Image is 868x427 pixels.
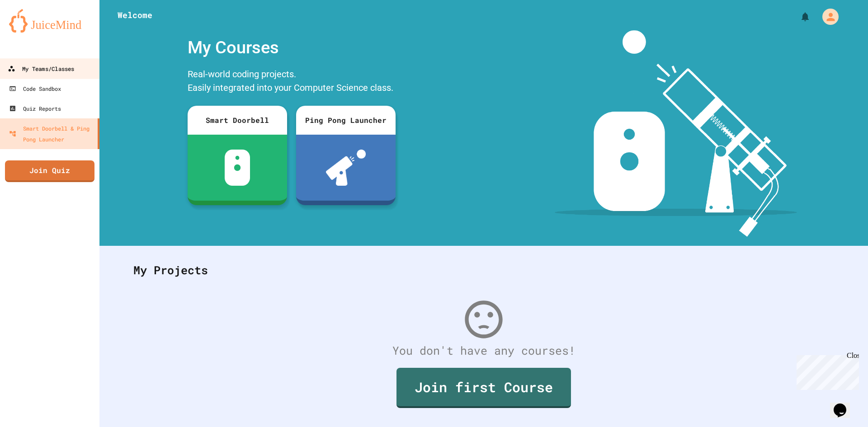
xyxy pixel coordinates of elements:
div: My Courses [183,30,400,65]
img: banner-image-my-projects.png [555,30,797,237]
div: Code Sandbox [9,83,61,94]
div: Smart Doorbell [188,106,287,135]
img: sdb-white.svg [225,150,250,186]
iframe: chat widget [793,352,859,390]
div: You don't have any courses! [124,342,843,359]
div: Chat with us now!Close [4,4,62,57]
div: My Teams/Classes [8,63,74,75]
div: My Projects [124,253,843,288]
div: Smart Doorbell & Ping Pong Launcher [9,123,94,145]
a: Join Quiz [5,160,94,182]
div: My Notifications [783,9,813,24]
img: ppl-with-ball.png [326,150,366,186]
img: logo-orange.svg [9,9,90,33]
div: Quiz Reports [9,103,61,114]
div: Real-world coding projects. Easily integrated into your Computer Science class. [183,65,400,99]
div: Ping Pong Launcher [296,106,396,135]
iframe: chat widget [830,391,859,418]
div: My Account [813,6,841,27]
a: Join first Course [396,368,571,408]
